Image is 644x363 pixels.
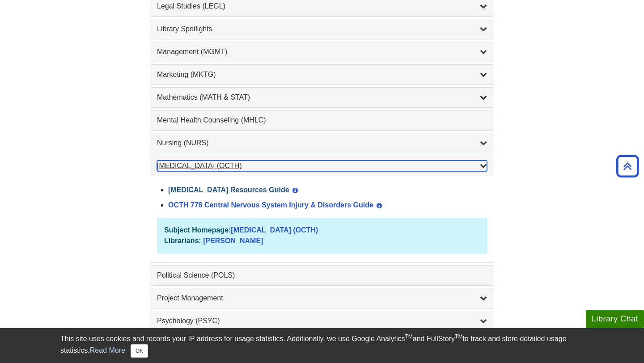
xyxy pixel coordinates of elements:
[60,333,584,358] div: This site uses cookies and records your IP address for usage statistics. Additionally, we use Goo...
[203,237,263,245] a: [PERSON_NAME]
[150,176,494,262] div: [MEDICAL_DATA] (OCTH)
[157,1,487,12] a: Legal Studies (LEGL)
[157,270,487,281] a: Political Science (POLS)
[168,201,373,209] a: OCTH 778 Central Nervous System Injury & Disorders Guide
[157,24,487,34] a: Library Spotlights
[157,316,487,326] a: Psychology (PSYC)
[157,69,487,80] a: Marketing (MKTG)
[613,160,642,172] a: Back to Top
[157,115,487,126] a: Mental Health Counseling (MHLC)
[157,160,487,171] a: [MEDICAL_DATA] (OCTH)
[405,333,412,340] sup: TM
[90,346,125,354] a: Read More
[131,344,148,358] button: Close
[157,293,487,304] a: Project Management
[231,226,318,234] a: [MEDICAL_DATA] (OCTH)
[164,237,201,245] strong: Librarians:
[164,226,231,234] strong: Subject Homepage:
[455,333,462,340] sup: TM
[157,92,487,103] a: Mathematics (MATH & STAT)
[157,46,487,57] a: Management (MGMT)
[168,186,289,194] a: [MEDICAL_DATA] Resources Guide
[586,310,644,328] button: Library Chat
[157,138,487,148] a: Nursing (NURS)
